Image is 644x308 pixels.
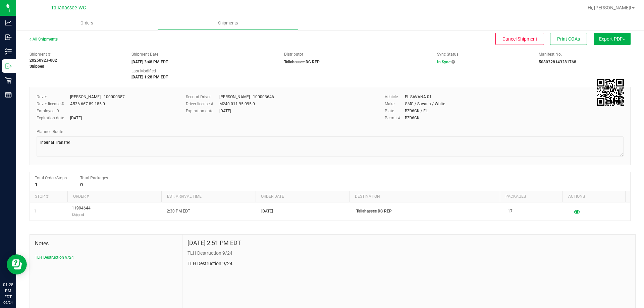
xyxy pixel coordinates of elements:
[405,115,420,121] div: BZ06GK
[405,108,428,114] div: BZ06GK / FL
[30,64,44,69] strong: Shipped
[5,63,12,69] inline-svg: Outbound
[37,129,63,134] span: Planned Route
[30,51,121,57] span: Shipment #
[356,208,500,214] p: Tallahassee DC REP
[37,108,70,114] label: Employee ID
[161,191,255,202] th: Est. arrival time
[588,5,631,10] span: Hi, [PERSON_NAME]!
[550,33,587,45] button: Print COAs
[70,94,125,100] div: [PERSON_NAME] - 100000387
[35,182,38,187] strong: 1
[539,60,576,64] strong: 5080328143281768
[5,77,12,84] inline-svg: Retail
[219,101,255,107] div: M240-011-95-095-0
[500,191,562,202] th: Packages
[5,19,12,26] inline-svg: Analytics
[261,208,273,214] span: [DATE]
[5,91,12,98] inline-svg: Reports
[30,37,58,42] a: All Shipments
[209,20,247,26] span: Shipments
[80,176,108,180] span: Total Packages
[72,211,91,218] p: Shipped
[30,58,57,63] strong: 20250923-002
[539,51,562,57] label: Manifest No.
[187,250,630,257] p: TLH Destruction 9/24
[37,101,70,107] label: Driver license #
[80,182,83,187] strong: 0
[557,36,580,42] span: Print COAs
[385,108,405,114] label: Plate
[385,94,405,100] label: Vehicle
[5,48,12,55] inline-svg: Inventory
[187,260,630,267] p: TLH Destruction 9/24
[3,282,13,300] p: 01:28 PM EDT
[187,240,241,246] h4: [DATE] 2:51 PM EDT
[37,94,70,100] label: Driver
[131,60,168,64] strong: [DATE] 3:48 PM EDT
[70,115,82,121] div: [DATE]
[3,300,13,305] p: 09/24
[131,68,156,74] label: Last Modified
[597,79,624,106] img: Scan me!
[30,191,67,202] th: Stop #
[35,240,177,248] span: Notes
[35,176,67,180] span: Total Order/Stops
[186,108,219,114] label: Expiration date
[70,101,105,107] div: A536-667-89-185-0
[405,94,432,100] div: FL-SAVANA-01
[16,16,157,30] a: Orders
[131,75,168,79] strong: [DATE] 1:28 PM EDT
[51,5,86,11] span: Tallahassee WC
[186,94,219,100] label: Second Driver
[508,208,513,214] span: 17
[599,36,625,42] span: Export PDF
[67,191,161,202] th: Order #
[256,191,350,202] th: Order date
[219,94,274,100] div: [PERSON_NAME] - 100003646
[7,254,27,274] iframe: Resource center
[72,205,91,218] span: 11994644
[284,60,320,64] strong: Tallahassee DC REP
[597,79,624,106] qrcode: 20250923-002
[437,51,459,57] label: Sync Status
[219,108,231,114] div: [DATE]
[594,33,631,45] button: Export PDF
[284,51,303,57] label: Distributor
[131,51,158,57] label: Shipment Date
[186,101,219,107] label: Driver license #
[34,208,36,214] span: 1
[562,191,625,202] th: Actions
[37,115,70,121] label: Expiration date
[405,101,445,107] div: GMC / Savana / White
[502,36,537,42] span: Cancel Shipment
[385,115,405,121] label: Permit #
[495,33,544,45] button: Cancel Shipment
[167,208,190,214] span: 2:30 PM EDT
[157,16,299,30] a: Shipments
[350,191,500,202] th: Destination
[5,34,12,41] inline-svg: Inbound
[71,20,102,26] span: Orders
[35,254,74,260] button: TLH Destruction 9/24
[437,60,450,64] span: In Sync
[385,101,405,107] label: Make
